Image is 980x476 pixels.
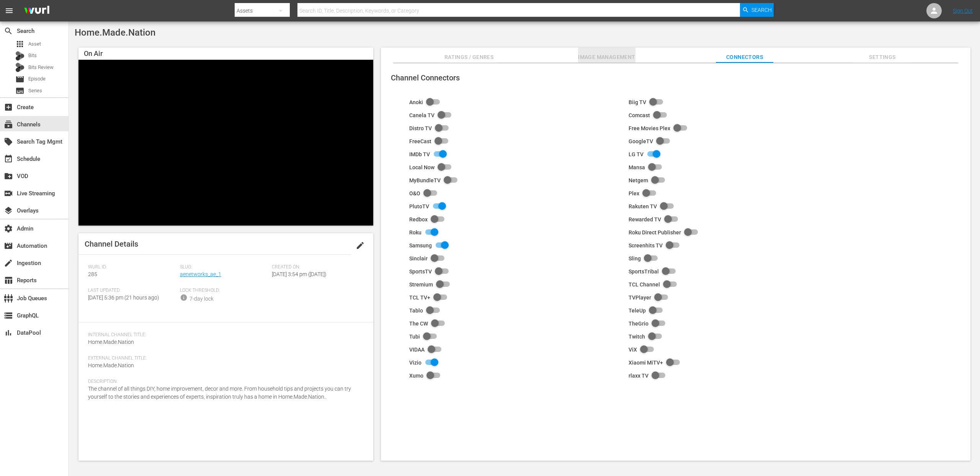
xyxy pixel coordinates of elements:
div: Redbox [409,216,428,222]
span: Episode [28,75,46,83]
span: Ingestion [4,258,13,268]
span: Ratings / Genres [440,52,498,62]
span: Home.Made.Nation [88,339,134,345]
span: Lock Threshold: [180,288,268,294]
span: Channels [4,120,13,129]
a: Sign Out [953,8,973,14]
span: Last Updated: [88,288,176,294]
span: Search [751,3,772,17]
div: Roku Direct Publisher [629,229,681,236]
span: Job Queues [4,294,13,303]
span: menu [5,6,14,15]
span: DataPool [4,328,13,337]
div: Sinclair [409,255,428,262]
span: The channel of all things DIY, home improvement, decor and more. From household tips and projects... [88,386,351,400]
div: Plex [629,190,639,196]
span: 285 [88,271,97,277]
div: VIDAA [409,347,425,353]
div: Canela TV [409,112,434,118]
div: The CW [409,321,428,327]
span: Search [4,26,13,36]
span: Bits Review [28,64,54,71]
div: Comcast [629,112,650,118]
div: Anoki [409,99,423,105]
span: Reports [4,276,13,285]
div: Rakuten TV [629,203,657,209]
div: rlaxx TV [629,373,648,379]
div: LG TV [629,151,644,157]
div: 7-day lock [189,295,214,303]
span: GraphQL [4,311,13,320]
div: Sling [629,255,641,262]
div: Tubi [409,334,420,340]
span: Asset [28,40,41,48]
span: Settings [854,52,911,62]
div: Bits Review [15,63,24,72]
span: VOD [4,172,13,181]
span: Created On: [272,264,360,270]
div: IMDb TV [409,151,430,157]
div: TeleUp [629,308,646,314]
span: Connectors [716,52,773,62]
div: Screenhits TV [629,242,663,249]
img: ans4CAIJ8jUAAAAAAAAAAAAAAAAAAAAAAAAgQb4GAAAAAAAAAAAAAAAAAAAAAAAAJMjXAAAAAAAAAAAAAAAAAAAAAAAAgAT5G... [18,2,55,20]
span: Home.Made.Nation [88,362,134,368]
div: O&O [409,190,420,196]
div: Stremium [409,281,433,288]
span: Bits [28,52,37,59]
span: Automation [4,241,13,250]
div: TCL Channel [629,281,660,288]
div: Distro TV [409,125,432,131]
div: SportsTribal [629,268,659,275]
span: Schedule [4,154,13,164]
div: Local Now [409,164,434,170]
div: Rewarded TV [629,216,661,222]
div: Video Player [78,60,373,226]
span: Home.Made.Nation [75,27,155,38]
span: Wurl ID: [88,264,176,270]
div: Vizio [409,360,421,366]
span: Admin [4,224,13,233]
span: Image Management [578,52,635,62]
span: Description: [88,379,360,385]
div: GoogleTV [629,138,653,144]
span: Channel Details [85,239,138,249]
div: FreeCast [409,138,431,144]
span: Internal Channel Title: [88,332,360,338]
span: Asset [15,39,24,49]
span: Series [15,86,24,95]
span: Live Streaming [4,189,13,198]
div: Mansa [629,164,645,170]
div: Netgem [629,177,648,183]
div: SportsTV [409,268,432,275]
span: Create [4,103,13,112]
span: info [180,294,188,301]
div: Xumo [409,373,423,379]
div: ViX [629,347,637,353]
button: Search [740,3,774,17]
span: Overlays [4,206,13,215]
span: Episode [15,75,24,84]
div: Roku [409,229,421,236]
span: Slug: [180,264,268,270]
span: On Air [84,49,103,57]
div: MyBundleTV [409,177,441,183]
span: External Channel Title: [88,355,360,361]
span: Search Tag Mgmt [4,137,13,146]
span: Channel Connectors [391,73,460,82]
a: aenetworks_ae_1 [180,271,221,277]
div: Free Movies Plex [629,125,670,131]
div: PlutoTV [409,203,429,209]
div: Bits [15,51,24,61]
button: edit [351,236,369,255]
span: Series [28,87,42,95]
div: TheGrio [629,321,648,327]
div: TCL TV+ [409,294,430,301]
div: Biig TV [629,99,646,105]
div: Tablo [409,308,423,314]
span: [DATE] 3:54 pm ([DATE]) [272,271,327,277]
span: edit [356,241,365,250]
div: TVPlayer [629,294,651,301]
span: [DATE] 5:36 pm (21 hours ago) [88,294,159,301]
div: Twitch [629,334,645,340]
